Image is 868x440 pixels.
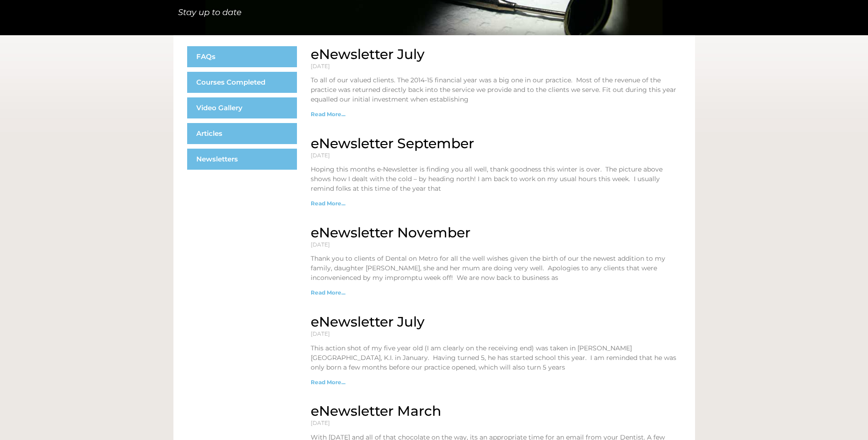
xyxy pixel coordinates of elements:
span: [DATE] [311,63,330,70]
span: [DATE] [311,152,330,159]
a: Read more about eNewsletter September [311,200,345,207]
nav: Menu [187,46,297,170]
p: Hoping this months e-Newsletter is finding you all well, thank goodness this winter is over. The ... [311,165,681,193]
a: Read more about eNewsletter July [311,111,345,118]
h5: Stay up to date [178,8,690,16]
a: eNewsletter July [311,46,425,63]
a: Read more about eNewsletter November [311,289,345,296]
a: eNewsletter November [311,224,470,241]
a: Read more about eNewsletter July [311,379,345,386]
a: eNewsletter March [311,402,441,419]
p: Thank you to clients of Dental on Metro for all the well wishes given the birth of our the newest... [311,254,681,283]
p: This action shot of my five year old (I am clearly on the receiving end) was taken in [PERSON_NAM... [311,343,681,372]
a: Courses Completed [187,72,297,93]
a: Articles [187,123,297,144]
a: FAQs [187,46,297,67]
span: [DATE] [311,241,330,248]
a: eNewsletter July [311,313,425,330]
a: Newsletters [187,149,297,170]
span: [DATE] [311,330,330,337]
a: Video Gallery [187,97,297,118]
p: To all of our valued clients. The 2014-15 financial year was a big one in our practice. Most of t... [311,75,681,104]
span: [DATE] [311,419,330,426]
a: eNewsletter September [311,135,474,152]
